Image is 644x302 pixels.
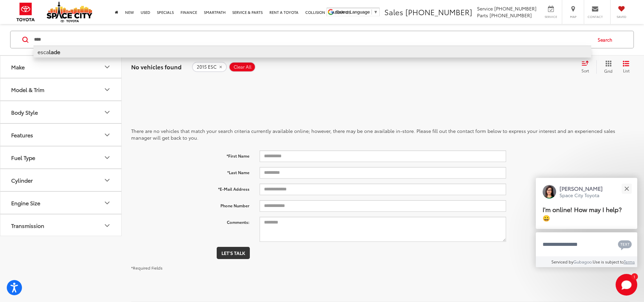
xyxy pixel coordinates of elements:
[126,184,255,192] label: *E-Mail Address
[131,265,163,271] small: *Required Fields
[578,60,596,74] button: Select sort value
[604,68,613,74] span: Grid
[536,232,637,257] textarea: Type your message
[47,1,92,22] img: Space City Toyota
[0,192,122,214] button: Engine SizeEngine Size
[624,259,635,264] a: Terms
[618,60,635,74] button: List View
[103,108,111,116] div: Body Style
[197,64,216,70] span: 2015 ESC
[619,181,634,196] button: Close
[374,9,378,15] span: ▼
[126,200,255,209] label: Phone Number
[634,275,635,278] span: 1
[581,68,589,73] span: Sort
[588,15,603,19] span: Contact
[11,86,44,93] div: Model & Trim
[11,177,33,183] div: Cylinder
[11,109,38,115] div: Body Style
[0,169,122,191] button: CylinderCylinder
[33,31,591,48] input: Search by Make, Model, or Keyword
[126,217,255,225] label: Comments:
[384,6,403,17] span: Sales
[336,9,378,15] a: Select Language​
[494,5,536,12] span: [PHONE_NUMBER]
[103,222,111,230] div: Transmission
[103,63,111,71] div: Make
[559,185,603,192] p: [PERSON_NAME]
[103,154,111,162] div: Fuel Type
[593,259,624,264] span: Use is subject to
[623,68,629,73] span: List
[103,176,111,184] div: Cylinder
[616,237,634,252] button: Chat with SMS
[490,12,532,19] span: [PHONE_NUMBER]
[0,78,122,100] button: Model & TrimModel & Trim
[616,274,637,296] button: Toggle Chat Window
[551,259,573,264] span: Serviced by
[11,200,40,206] div: Engine Size
[536,178,637,267] div: Close[PERSON_NAME]Space City ToyotaI'm online! How may I help? 😀Type your messageChat with SMSSen...
[591,31,622,48] button: Search
[0,101,122,123] button: Body StyleBody Style
[596,60,618,74] button: Grid View
[131,127,635,141] p: There are no vehicles that match your search criteria currently available online; however, there ...
[336,9,370,15] span: Select Language
[11,222,44,229] div: Transmission
[126,167,255,176] label: *Last Name
[0,56,122,78] button: MakeMake
[543,205,622,222] span: I'm online! How may I help? 😀
[0,124,122,146] button: FeaturesFeatures
[131,63,182,71] span: No vehicles found
[11,64,25,70] div: Make
[103,199,111,207] div: Engine Size
[234,64,252,70] span: Clear All
[49,48,60,55] b: lade
[477,12,488,19] span: Parts
[11,132,33,138] div: Features
[614,15,629,19] span: Saved
[559,192,603,199] p: Space City Toyota
[573,259,593,264] a: Gubagoo.
[192,62,227,72] button: remove 2015%20ESC
[229,62,256,72] button: Clear All
[126,150,255,159] label: *First Name
[33,46,591,57] li: esca
[217,247,250,259] button: Let's Talk
[11,154,35,161] div: Fuel Type
[618,239,632,250] svg: Text
[616,274,637,296] svg: Start Chat
[543,15,558,19] span: Service
[0,146,122,168] button: Fuel TypeFuel Type
[103,131,111,139] div: Features
[405,6,472,17] span: [PHONE_NUMBER]
[477,5,493,12] span: Service
[566,15,580,19] span: Map
[103,86,111,94] div: Model & Trim
[0,214,122,236] button: TransmissionTransmission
